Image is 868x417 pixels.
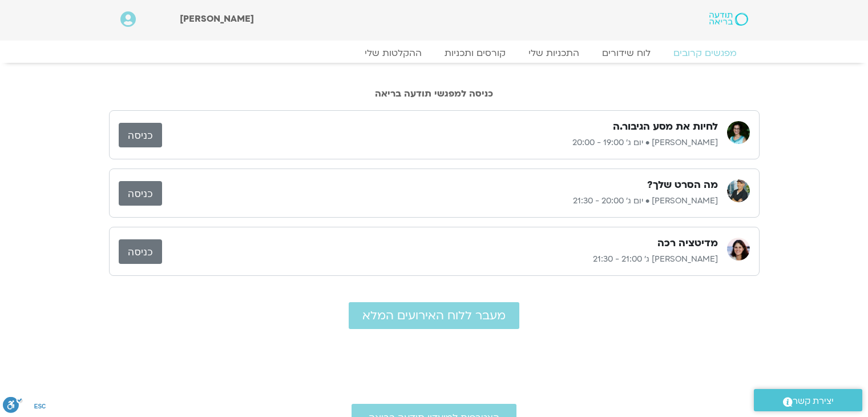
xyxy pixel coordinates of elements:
[613,120,718,134] h3: לחיות את מסע הגיבור.ה
[647,178,718,192] h3: מה הסרט שלך?
[727,179,750,202] img: ג'יוואן ארי בוסתן
[349,302,519,329] a: מעבר ללוח האירועים המלא
[119,123,162,147] a: כניסה
[433,47,517,59] a: קורסים ותכניות
[793,394,834,409] span: יצירת קשר
[657,236,718,250] h3: מדיטציה רכה
[662,47,748,59] a: מפגשים קרובים
[754,389,862,411] a: יצירת קשר
[162,194,718,208] p: [PERSON_NAME] • יום ג׳ 20:00 - 21:30
[119,181,162,206] a: כניסה
[162,136,718,150] p: [PERSON_NAME] • יום ג׳ 19:00 - 20:00
[353,47,433,59] a: ההקלטות שלי
[109,89,760,99] h2: כניסה למפגשי תודעה בריאה
[727,121,750,144] img: תמר לינצבסקי
[517,47,591,59] a: התכניות שלי
[180,13,254,25] span: [PERSON_NAME]
[362,309,506,322] span: מעבר ללוח האירועים המלא
[120,47,748,59] nav: Menu
[591,47,662,59] a: לוח שידורים
[162,252,718,266] p: [PERSON_NAME] ג׳ 21:00 - 21:30
[727,238,750,260] img: מיכל גורל
[119,239,162,264] a: כניסה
